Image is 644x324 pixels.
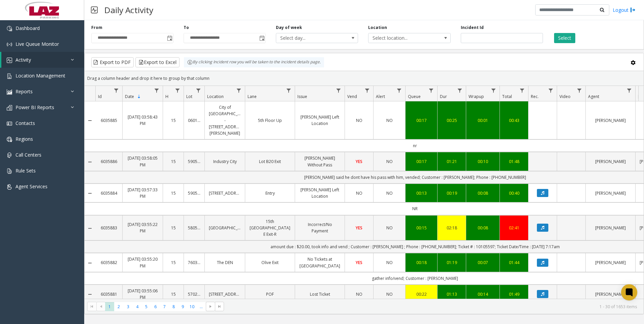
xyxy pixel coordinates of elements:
a: NO [378,259,401,266]
span: Dashboard [15,25,40,31]
a: 590571 [188,158,200,165]
a: [PERSON_NAME] [590,291,631,297]
a: 00:25 [442,117,462,124]
span: Dur [440,94,447,99]
img: 'icon' [7,153,12,158]
a: Collapse Details [85,226,95,231]
span: Id [98,94,102,99]
span: Go to the last page [215,302,224,311]
a: 01:13 [442,291,462,297]
a: Wrapup Filter Menu [489,86,498,95]
a: Location Filter Menu [234,86,244,95]
a: 00:18 [410,259,433,266]
span: Wrapup [469,94,484,99]
span: Agent Services [15,183,47,190]
a: Vend Filter Menu [363,86,372,95]
a: Lot B20 Exit [249,158,291,165]
a: 060130 [188,117,200,124]
span: Page 7 [160,302,169,311]
a: 00:07 [470,259,495,266]
a: Collapse Details [85,118,95,123]
a: 00:17 [410,158,433,165]
div: 00:43 [504,117,524,124]
div: 01:44 [504,259,524,266]
span: Total [502,94,512,99]
span: Page 5 [142,302,151,311]
span: H [165,94,168,99]
a: 00:08 [470,190,495,196]
a: [PERSON_NAME] Left Location [299,114,341,127]
span: Location Management [15,72,65,79]
a: 580571 [188,225,200,231]
span: Contacts [15,120,35,126]
a: Activity [1,52,84,68]
h3: Daily Activity [101,2,157,18]
a: [PERSON_NAME] [590,259,631,266]
a: Entry [249,190,291,196]
a: 02:18 [442,225,462,231]
a: 02:41 [504,225,524,231]
a: [PERSON_NAME] Left Location [299,187,341,199]
span: Rule Sets [15,167,36,174]
div: 00:14 [470,291,495,297]
span: Page 1 [105,302,114,311]
a: 01:19 [442,259,462,266]
a: Collapse Details [85,191,95,196]
label: Incident Id [461,25,484,31]
a: NO [349,190,369,196]
div: 00:22 [410,291,433,297]
div: 00:13 [410,190,433,196]
span: Toggle popup [258,33,265,43]
a: 15 [167,117,180,124]
a: Logout [613,6,636,13]
a: NO [378,225,401,231]
a: [PERSON_NAME] [590,225,631,231]
span: Select day... [276,33,342,43]
a: 590504 [188,190,200,196]
span: Page 4 [133,302,142,311]
a: Incorrect/No Payment [299,221,341,234]
a: Total Filter Menu [518,86,527,95]
span: NO [356,118,362,123]
img: 'icon' [7,137,12,142]
a: 00:17 [410,117,433,124]
span: Select location... [368,33,434,43]
a: [GEOGRAPHIC_DATA] [209,225,241,231]
a: Lost Ticket [299,291,341,297]
a: 00:08 [470,225,495,231]
a: No Tickets at [GEOGRAPHIC_DATA] [299,256,341,269]
label: To [184,25,189,31]
button: Export to Excel [135,57,180,67]
a: 01:21 [442,158,462,165]
img: 'icon' [7,89,12,95]
a: 15 [167,225,180,231]
a: 6035881 [99,291,118,297]
a: Rec. Filter Menu [546,86,555,95]
img: 'icon' [7,58,12,63]
div: 00:15 [410,225,433,231]
span: Call Centers [15,152,41,158]
a: Issue Filter Menu [334,86,343,95]
a: YES [349,158,369,165]
span: Power BI Reports [15,104,54,110]
div: 00:40 [504,190,524,196]
img: 'icon' [7,26,12,31]
a: [DATE] 03:55:06 PM [127,288,159,300]
span: Toggle popup [166,33,173,43]
span: Page 10 [188,302,197,311]
img: 'icon' [7,121,12,126]
a: NO [378,117,401,124]
a: 01:48 [504,158,524,165]
label: Day of week [276,25,302,31]
a: YES [349,225,369,231]
div: 00:10 [470,158,495,165]
a: Collapse Details [85,159,95,165]
span: Video [559,94,571,99]
img: 'icon' [7,73,12,79]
